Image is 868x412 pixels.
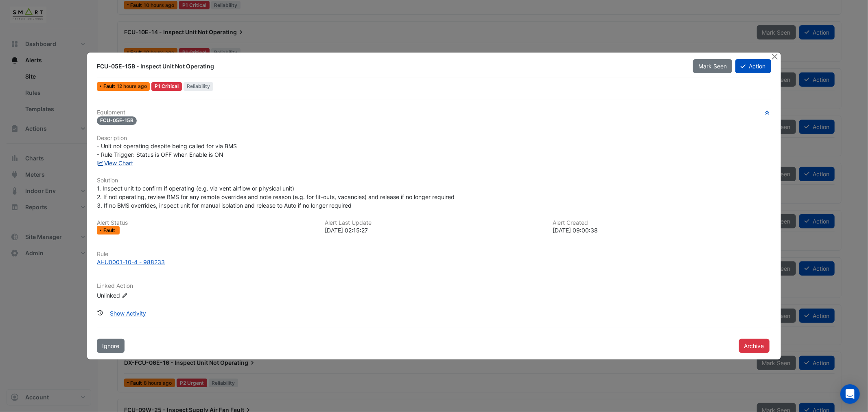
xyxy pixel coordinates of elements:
span: - Unit not operating despite being called for via BMS - Rule Trigger: Status is OFF when Enable i... [97,142,237,158]
div: FCU-05E-15B - Inspect Unit Not Operating [97,62,683,70]
div: [DATE] 02:15:27 [325,226,543,234]
h6: Linked Action [97,283,771,289]
a: AHU0001-10-4 - 988233 [97,258,771,266]
span: Tue 19-Aug-2025 02:15 IST [117,83,147,89]
button: Mark Seen [693,59,732,73]
div: P1 Critical [151,82,182,91]
div: AHU0001-10-4 - 988233 [97,258,165,266]
h6: Rule [97,251,771,258]
button: Archive [739,339,770,353]
h6: Solution [97,177,771,184]
button: Action [735,59,771,73]
button: Show Activity [105,306,151,320]
span: Mark Seen [698,63,727,70]
span: Reliability [184,82,213,91]
h6: Description [97,135,771,142]
span: 1. Inspect unit to confirm if operating (e.g. via vent airflow or physical unit) 2. If not operat... [97,185,455,209]
a: View Chart [97,160,133,167]
h6: Alert Last Update [325,219,543,226]
div: [DATE] 09:00:38 [553,226,771,234]
h6: Alert Created [553,219,771,226]
button: Ignore [97,339,125,353]
span: Fault [103,84,117,89]
div: Unlinked [97,291,195,300]
h6: Alert Status [97,219,315,226]
h6: Equipment [97,109,771,116]
div: Open Intercom Messenger [840,384,860,404]
span: Ignore [102,342,119,349]
button: Close [771,53,779,61]
span: FCU-05E-15B [97,116,137,125]
fa-icon: Edit Linked Action [122,293,128,299]
span: Fault [103,228,117,233]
